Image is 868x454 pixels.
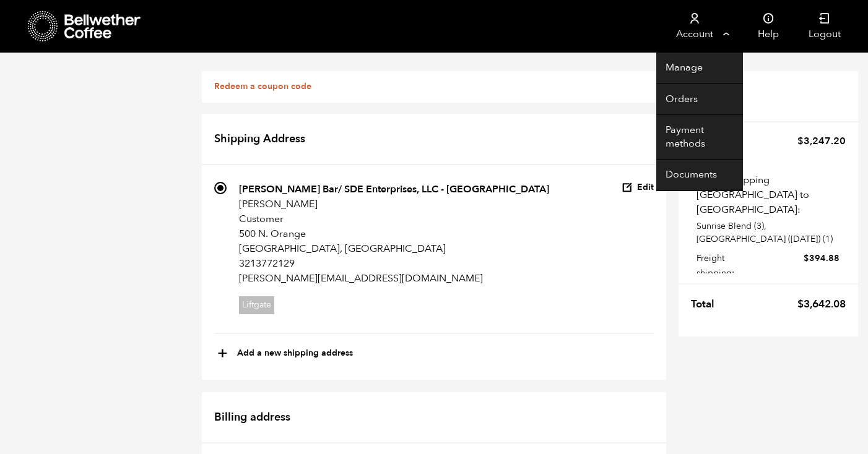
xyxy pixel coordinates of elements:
bdi: 3,247.20 [797,134,846,148]
button: +Add a new shipping address [217,343,353,364]
h2: Billing address [202,392,666,444]
strong: [PERSON_NAME] Bar/ SDE Enterprises, LLC - [GEOGRAPHIC_DATA] [239,182,549,196]
label: Freight shipping: [697,250,840,281]
button: Edit [622,182,654,194]
p: 3213772129 [239,256,549,271]
a: Payment methods [656,115,743,160]
span: $ [804,252,809,264]
p: [GEOGRAPHIC_DATA], [GEOGRAPHIC_DATA] [239,241,549,256]
p: Freight shipping [GEOGRAPHIC_DATA] to [GEOGRAPHIC_DATA]: [697,173,846,217]
a: Orders [656,84,743,116]
h2: Shipping Address [202,114,666,166]
p: Customer [239,212,549,226]
th: Total [691,291,722,318]
span: $ [797,297,804,311]
span: + [217,343,228,364]
p: [PERSON_NAME][EMAIL_ADDRESS][DOMAIN_NAME] [239,271,549,286]
input: [PERSON_NAME] Bar/ SDE Enterprises, LLC - [GEOGRAPHIC_DATA] [PERSON_NAME] Customer 500 N. Orange ... [214,182,227,194]
a: Redeem a coupon code [214,80,311,92]
span: $ [797,134,804,148]
p: [PERSON_NAME] [239,197,549,212]
span: Liftgate [239,296,274,314]
p: 500 N. Orange [239,226,549,241]
bdi: 3,642.08 [797,297,846,311]
a: Documents [656,160,743,191]
bdi: 394.88 [804,252,840,264]
p: Sunrise Blend (3), [GEOGRAPHIC_DATA] ([DATE]) (1) [697,220,846,246]
a: Manage [656,53,743,84]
